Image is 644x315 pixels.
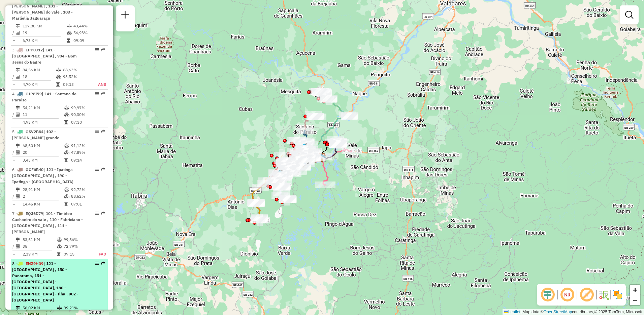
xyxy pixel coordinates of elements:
[16,75,20,79] i: Total de Atividades
[71,157,105,164] td: 09:14
[12,37,15,44] td: =
[504,310,520,314] a: Leaflet
[318,153,326,162] img: CDD Ipatinga
[63,305,91,311] td: 99,21%
[91,251,106,258] td: FAD
[64,113,69,117] i: % de utilização da cubagem
[503,309,644,315] div: Map data © contributors,© 2025 TomTom, Microsoft
[64,188,69,192] i: % de utilização do peso
[12,261,78,302] span: | 121 - [GEOGRAPHIC_DATA] , 150 - Panorama, 151 - [GEOGRAPHIC_DATA] - [GEOGRAPHIC_DATA], 180 - [G...
[63,81,90,88] td: 09:13
[95,92,99,96] em: Opções
[633,286,637,294] span: +
[622,8,636,22] a: Exibir filtros
[119,8,132,23] a: Nova sessão e pesquisa
[612,289,623,300] img: Exibir/Ocultar setores
[95,48,99,52] em: Opções
[16,24,20,28] i: Distância Total
[22,67,56,73] td: 84,56 KM
[559,287,575,303] span: Ocultar NR
[16,31,20,35] i: Total de Atividades
[12,73,15,80] td: /
[22,236,57,243] td: 83,61 KM
[73,37,105,44] td: 09:09
[16,150,20,154] i: Total de Atividades
[22,193,64,200] td: 2
[16,106,20,110] i: Distância Total
[12,119,15,126] td: =
[12,251,15,258] td: =
[90,81,106,88] td: ANS
[12,167,73,184] span: 6 -
[56,82,60,87] i: Tempo total em rota
[71,186,105,193] td: 92,72%
[16,306,20,310] i: Distância Total
[64,202,68,206] i: Tempo total em rota
[12,149,15,156] td: /
[67,24,72,28] i: % de utilização do peso
[22,73,56,80] td: 18
[300,143,309,152] img: 204 UDC Light Ipatinga
[22,251,57,258] td: 2,39 KM
[101,167,105,171] em: Rota exportada
[630,285,640,295] a: Zoom in
[16,188,20,192] i: Distância Total
[16,113,20,117] i: Total de Atividades
[22,37,66,44] td: 6,73 KM
[12,81,15,88] td: =
[56,68,61,72] i: % de utilização do peso
[22,149,64,156] td: 20
[22,142,64,149] td: 68,60 KM
[64,158,68,162] i: Tempo total em rota
[12,201,15,208] td: =
[598,289,609,300] img: Fluxo de ruas
[71,119,105,126] td: 07:30
[26,211,43,216] span: EQJ6D79
[57,306,62,310] i: % de utilização do peso
[22,111,64,118] td: 11
[12,47,77,65] span: 3 -
[101,211,105,215] em: Rota exportada
[56,75,61,79] i: % de utilização da cubagem
[71,193,105,200] td: 88,62%
[22,29,66,36] td: 19
[95,261,99,265] em: Opções
[64,120,68,124] i: Tempo total em rota
[71,149,105,156] td: 47,89%
[12,129,59,140] span: 5 -
[22,201,64,208] td: 14,45 KM
[544,310,572,314] a: OpenStreetMap
[16,194,20,198] i: Total de Atividades
[12,157,15,164] td: =
[63,243,91,250] td: 72,79%
[67,39,70,43] i: Tempo total em rota
[12,211,83,234] span: | 101 - Timóteo Cachoeiro do vale , 110 - Fabriciano - [GEOGRAPHIC_DATA] , 111 - [PERSON_NAME]
[26,129,43,134] span: GSV2B84
[73,29,105,36] td: 56,93%
[26,261,43,266] span: ENZ9H39
[12,167,73,184] span: | 121 - Ipatinga [GEOGRAPHIC_DATA] , 190 - Ipatinga - [GEOGRAPHIC_DATA]
[12,47,77,65] span: | 141 - [GEOGRAPHIC_DATA] , 904 - Bom Jesus do Bagre
[16,68,20,72] i: Distância Total
[22,305,57,311] td: 56,02 KM
[22,157,64,164] td: 3,43 KM
[16,238,20,242] i: Distância Total
[22,104,64,111] td: 54,21 KM
[26,47,43,52] span: EPP0J12
[12,211,83,234] span: 7 -
[521,310,522,314] span: |
[71,142,105,149] td: 91,12%
[57,252,60,256] i: Tempo total em rota
[63,67,90,73] td: 68,63%
[12,243,15,250] td: /
[95,211,99,215] em: Opções
[26,91,42,96] span: GIP8I79
[101,92,105,96] em: Rota exportada
[16,244,20,248] i: Total de Atividades
[64,144,69,148] i: % de utilização do peso
[22,23,66,29] td: 127,88 KM
[540,287,556,303] span: Ocultar deslocamento
[12,193,15,200] td: /
[16,144,20,148] i: Distância Total
[101,48,105,52] em: Rota exportada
